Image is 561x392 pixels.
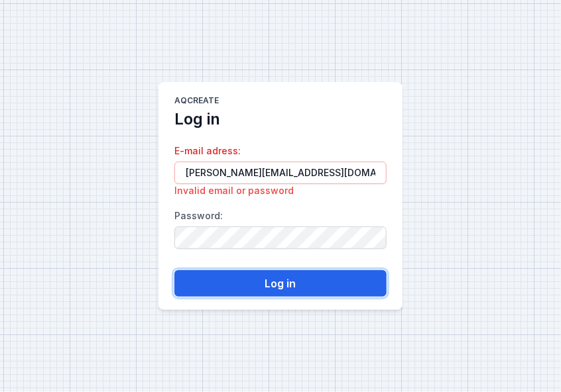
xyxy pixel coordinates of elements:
h1: AQcreate [174,95,219,109]
h2: Log in [174,109,220,130]
div: Invalid email or password [174,184,387,197]
button: Log in [174,270,387,297]
input: E-mail adress:Invalid email or password [174,162,387,184]
label: E-mail adress : [174,140,387,197]
input: Password: [174,226,387,249]
label: Password : [174,205,387,249]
